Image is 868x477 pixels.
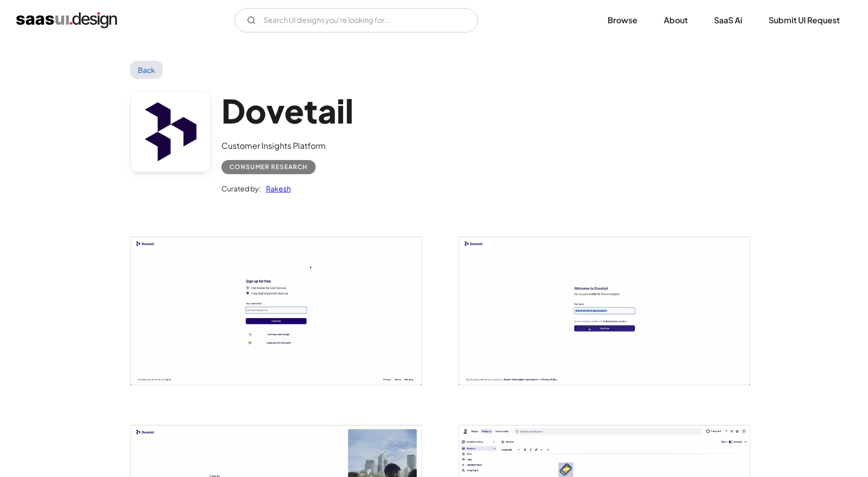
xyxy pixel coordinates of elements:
a: home [16,12,117,28]
img: 6422d51922b62f27a8ef2e7c_Dovetail%20-%20Customer%20insights%20Sign%20up.png [131,237,422,385]
form: Email Form [235,8,478,32]
h1: Dovetail [221,91,354,130]
img: 6422d519717e77fd2f9dd5ed_Dovetail%20-%20Customer%20insights%20Setup%20workspace%20and%20profile.png [459,237,750,385]
a: Back [130,61,163,79]
a: SaaS Ai [702,9,754,31]
a: Rakesh [261,182,291,194]
a: Browse [595,9,650,31]
a: About [652,9,700,31]
div: Curated by: [221,182,261,194]
a: open lightbox [459,237,750,385]
input: Search UI designs you're looking for... [235,8,478,32]
a: Submit UI Request [757,9,852,31]
div: Customer Insights Platform [221,140,354,152]
a: open lightbox [131,237,422,385]
div: Consumer Research [230,161,308,173]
